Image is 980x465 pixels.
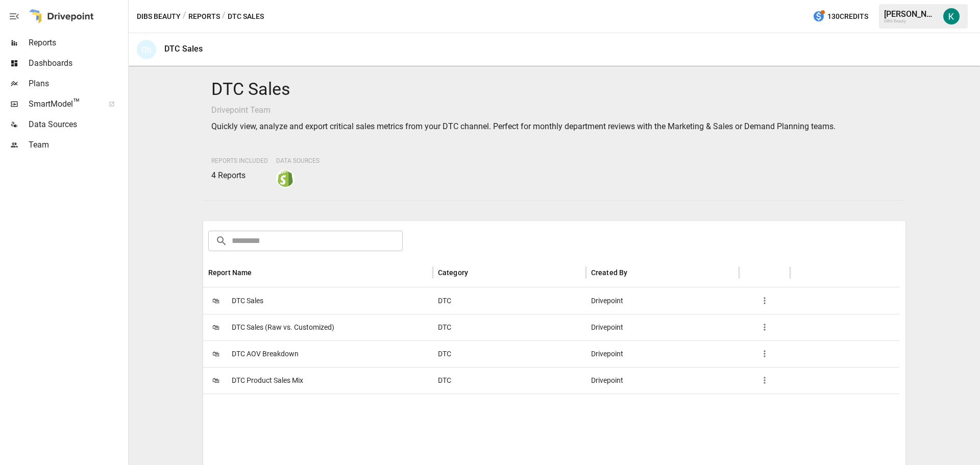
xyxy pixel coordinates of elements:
p: Drivepoint Team [211,104,898,116]
div: DTC [433,340,586,367]
div: / [222,10,226,23]
div: Drivepoint [586,314,739,340]
img: Katherine Rose [943,8,960,25]
button: Sort [628,265,643,280]
span: 🛍 [208,346,224,361]
div: 🛍 [137,40,156,59]
div: Drivepoint [586,287,739,314]
h4: DTC Sales [211,79,898,100]
span: DTC Sales (Raw vs. Customized) [232,314,334,340]
button: Sort [253,265,267,280]
span: 🛍 [208,293,224,308]
div: DIBS Beauty [884,19,937,23]
div: DTC [433,287,586,314]
span: Team [29,139,126,151]
span: Data Sources [276,157,320,164]
button: Katherine Rose [937,2,966,31]
span: Reports Included [211,157,268,164]
img: shopify [277,170,293,187]
div: Drivepoint [586,367,739,394]
p: Quickly view, analyze and export critical sales metrics from your DTC channel. Perfect for monthl... [211,120,898,133]
span: ™ [73,96,80,109]
span: 🛍 [208,373,224,388]
span: 🛍 [208,320,224,335]
span: Dashboards [29,57,126,69]
div: / [183,10,186,23]
div: Drivepoint [586,340,739,367]
span: SmartModel [29,98,97,110]
button: Sort [469,265,483,280]
button: 130Credits [808,7,872,26]
div: DTC Sales [164,44,203,54]
span: Reports [29,37,126,49]
div: DTC [433,367,586,394]
div: [PERSON_NAME] [884,9,937,19]
span: DTC AOV Breakdown [232,341,299,367]
div: Created By [591,268,628,277]
span: DTC Sales [232,288,263,314]
span: 130 Credits [827,10,868,23]
span: DTC Product Sales Mix [232,368,303,394]
div: DTC [433,314,586,340]
p: 4 Reports [211,169,268,182]
div: Category [438,268,468,277]
div: Report Name [208,268,252,277]
button: DIBS Beauty [137,10,181,23]
span: Plans [29,78,126,90]
span: Data Sources [29,118,126,131]
button: Reports [188,10,220,23]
